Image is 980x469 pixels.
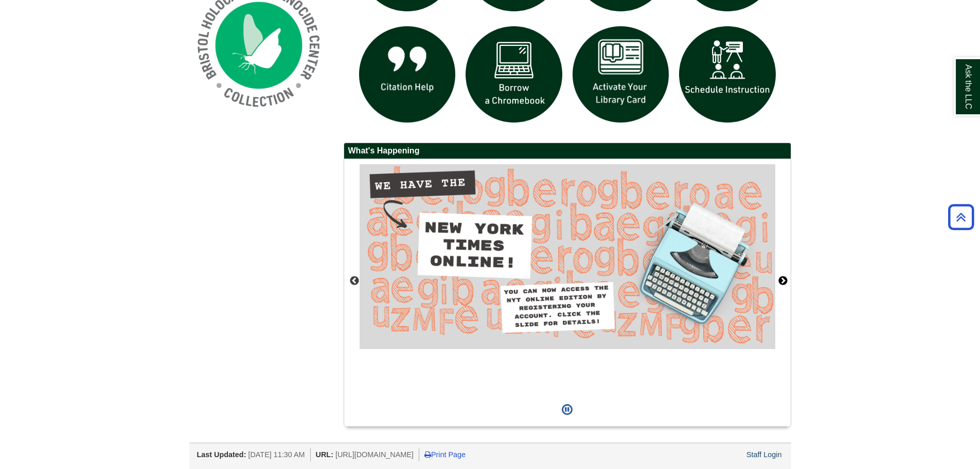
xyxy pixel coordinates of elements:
img: citation help icon links to citation help guide page [354,21,461,128]
h2: What's Happening [344,143,791,159]
button: Next [778,276,788,286]
span: [URL][DOMAIN_NAME] [335,450,414,459]
img: activate Library Card icon links to form to activate student ID into library card [567,21,674,128]
span: Last Updated: [197,450,246,459]
i: Print Page [424,451,431,458]
img: For faculty. Schedule Library Instruction icon links to form. [674,21,781,128]
img: Borrow a chromebook icon links to the borrow a chromebook web page [460,21,567,128]
div: This box contains rotating images [360,164,775,398]
a: Print Page [424,450,466,459]
img: Access the New York Times online edition. [360,164,775,349]
button: Previous [349,276,360,286]
button: Pause [559,398,576,421]
span: [DATE] 11:30 AM [248,450,305,459]
a: Staff Login [746,450,782,459]
a: Back to Top [945,210,977,224]
span: URL: [316,450,333,459]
